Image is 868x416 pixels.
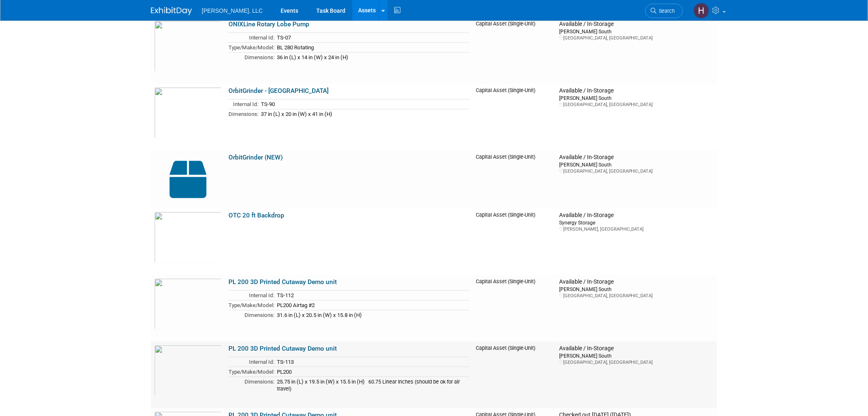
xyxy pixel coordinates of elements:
td: Type/Make/Model: [228,42,274,52]
div: Available / In-Storage [559,345,714,352]
td: Dimensions: [228,310,274,319]
div: Available / In-Storage [559,154,714,161]
div: [GEOGRAPHIC_DATA], [GEOGRAPHIC_DATA] [559,168,714,174]
div: [GEOGRAPHIC_DATA], [GEOGRAPHIC_DATA] [559,359,714,365]
span: 36 in (L) x 14 in (W) x 24 in (H) [277,54,348,60]
td: Capital Asset (Single-Unit) [473,208,556,275]
img: ExhibitDay [151,7,192,15]
div: [PERSON_NAME] South [559,352,714,359]
img: Capital-Asset-Icon-2.png [154,154,222,205]
td: Capital Asset (Single-Unit) [473,275,556,342]
a: OrbitGrinder - [GEOGRAPHIC_DATA] [228,87,329,95]
div: Available / In-Storage [559,278,714,286]
div: [PERSON_NAME], [GEOGRAPHIC_DATA] [559,226,714,232]
a: ONIXLine Rotary Lobe Pump [228,21,309,28]
div: Available / In-Storage [559,87,714,95]
td: BL 280 Rotating [274,42,470,52]
span: [PERSON_NAME], LLC [202,7,263,14]
div: [GEOGRAPHIC_DATA], [GEOGRAPHIC_DATA] [559,102,714,108]
div: Synergy Storage [559,219,714,226]
td: Internal Id: [228,33,274,43]
span: 31.6 in (L) x 20.5 in (W) x 15.8 in (H) [277,312,362,318]
a: Search [645,4,683,18]
td: TS-90 [258,99,470,109]
a: OTC 20 ft Backdrop [228,212,284,219]
div: [PERSON_NAME] South [559,28,714,35]
span: Search [656,8,675,14]
div: [PERSON_NAME] South [559,95,714,102]
td: Internal Id: [228,357,274,367]
div: [GEOGRAPHIC_DATA], [GEOGRAPHIC_DATA] [559,35,714,41]
td: Type/Make/Model: [228,367,274,377]
td: PL200 Airtag #2 [274,300,470,310]
td: Dimensions: [228,377,274,393]
td: Type/Make/Model: [228,300,274,310]
span: 60.75 Linear Inches (should be ok for air travel) [277,379,460,392]
td: Internal Id: [228,99,258,109]
a: OrbitGrinder (NEW) [228,154,283,161]
td: Dimensions: [228,109,258,118]
a: PL 200 3D Printed Cutaway Demo unit [228,278,337,286]
div: Available / In-Storage [559,212,714,219]
div: [PERSON_NAME] South [559,161,714,168]
span: 25.75 in (L) x 19.5 in (W) x 15.5 in (H) [277,379,365,385]
span: 37 in (L) x 20 in (W) x 41 in (H) [261,111,332,117]
td: TS-113 [274,357,470,367]
img: Hannah Mulholland [694,3,709,18]
a: PL 200 3D Printed Cutaway Demo unit [228,345,337,352]
td: PL200 [274,367,470,377]
td: Capital Asset (Single-Unit) [473,84,556,150]
div: [PERSON_NAME] South [559,286,714,293]
div: [GEOGRAPHIC_DATA], [GEOGRAPHIC_DATA] [559,293,714,299]
div: Available / In-Storage [559,21,714,28]
td: Dimensions: [228,52,274,62]
td: TS-112 [274,291,470,300]
td: Capital Asset (Single-Unit) [473,17,556,84]
td: TS-07 [274,33,470,43]
td: Capital Asset (Single-Unit) [473,342,556,408]
td: Capital Asset (Single-Unit) [473,150,556,208]
td: Internal Id: [228,291,274,300]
